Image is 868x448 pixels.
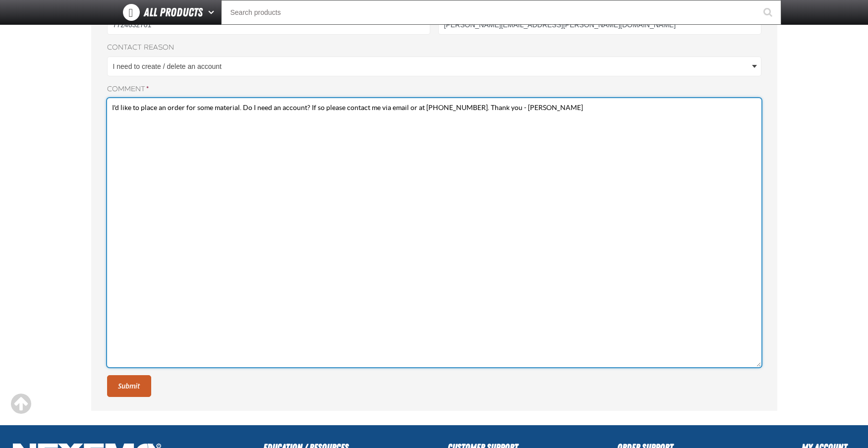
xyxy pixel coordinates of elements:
[107,85,761,94] label: Comment
[144,3,203,21] span: All Products
[107,375,151,397] button: Submit
[113,61,750,72] span: I need to create / delete an account
[107,43,761,53] label: Contact reason
[10,393,32,415] div: Scroll to the top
